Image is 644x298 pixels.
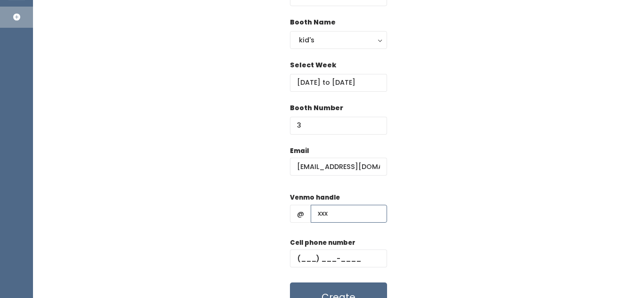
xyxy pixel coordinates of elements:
[290,205,311,223] span: @
[290,60,336,70] label: Select Week
[290,250,387,267] input: (___) ___-____
[290,193,340,202] label: Venmo handle
[290,74,387,92] input: Select week
[299,35,378,45] div: kid's
[290,117,387,135] input: Booth Number
[290,17,336,27] label: Booth Name
[290,158,387,176] input: @ .
[290,238,355,248] label: Cell phone number
[290,103,343,113] label: Booth Number
[290,146,309,156] label: Email
[290,31,387,49] button: kid's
